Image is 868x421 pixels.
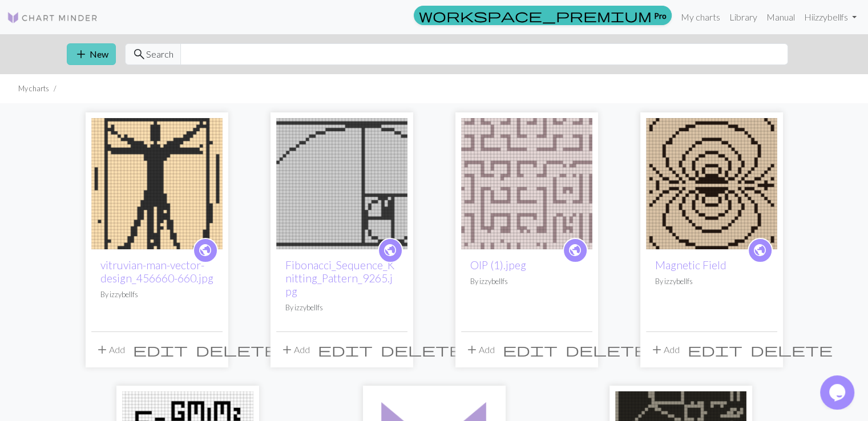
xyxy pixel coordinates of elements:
[198,239,212,262] i: public
[129,339,192,361] button: Edit
[381,342,463,358] span: delete
[276,177,407,188] a: Fibonacci_Sequence_Knitting_Pattern_9265.jpg
[193,238,218,263] a: public
[285,258,394,298] a: Fibonacci_Sequence_Knitting_Pattern_9265.jpg
[133,343,188,357] i: Edit
[688,343,742,357] i: Edit
[132,46,146,62] span: search
[91,339,129,361] button: Add
[378,238,403,263] a: public
[318,343,373,357] i: Edit
[414,6,672,25] a: Pro
[419,7,652,23] span: workspace_premium
[91,177,223,188] a: vitruvian-man-vector-design_456660-660.jpg
[762,6,800,29] a: Manual
[314,339,377,361] button: Edit
[746,339,837,361] button: Delete
[461,118,592,249] img: OIP (1).jpeg
[91,118,223,249] img: vitruvian-man-vector-design_456660-660.jpg
[499,339,562,361] button: Edit
[461,339,499,361] button: Add
[192,339,282,361] button: Delete
[285,302,398,313] p: By izzybellfs
[800,6,861,29] a: Hiizzybellfs
[655,258,726,272] a: Magnetic Field
[568,239,582,262] i: public
[750,342,833,358] span: delete
[725,6,762,29] a: Library
[753,241,767,259] span: public
[133,342,188,358] span: edit
[470,276,583,287] p: By izzybellfs
[377,339,467,361] button: Delete
[318,342,373,358] span: edit
[646,177,777,188] a: Capture_maths_scarf_2.PNG
[688,342,742,358] span: edit
[503,342,558,358] span: edit
[95,342,109,358] span: add
[100,289,213,300] p: By izzybellfs
[280,342,294,358] span: add
[100,258,213,285] a: vitruvian-man-vector-design_456660-660.jpg
[568,241,582,259] span: public
[563,238,588,263] a: public
[566,342,648,358] span: delete
[146,47,173,61] span: Search
[196,342,278,358] span: delete
[503,343,558,357] i: Edit
[74,46,88,62] span: add
[470,258,526,272] a: OIP (1).jpeg
[7,11,98,25] img: Logo
[465,342,479,358] span: add
[646,339,684,361] button: Add
[820,375,857,410] iframe: chat widget
[562,339,652,361] button: Delete
[198,241,212,259] span: public
[676,6,725,29] a: My charts
[383,239,397,262] i: public
[646,118,777,249] img: Capture_maths_scarf_2.PNG
[650,342,664,358] span: add
[753,239,767,262] i: public
[684,339,746,361] button: Edit
[276,339,314,361] button: Add
[748,238,773,263] a: public
[276,118,407,249] img: Fibonacci_Sequence_Knitting_Pattern_9265.jpg
[67,43,116,65] button: New
[461,177,592,188] a: OIP (1).jpeg
[655,276,768,287] p: By izzybellfs
[383,241,397,259] span: public
[18,83,49,94] li: My charts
